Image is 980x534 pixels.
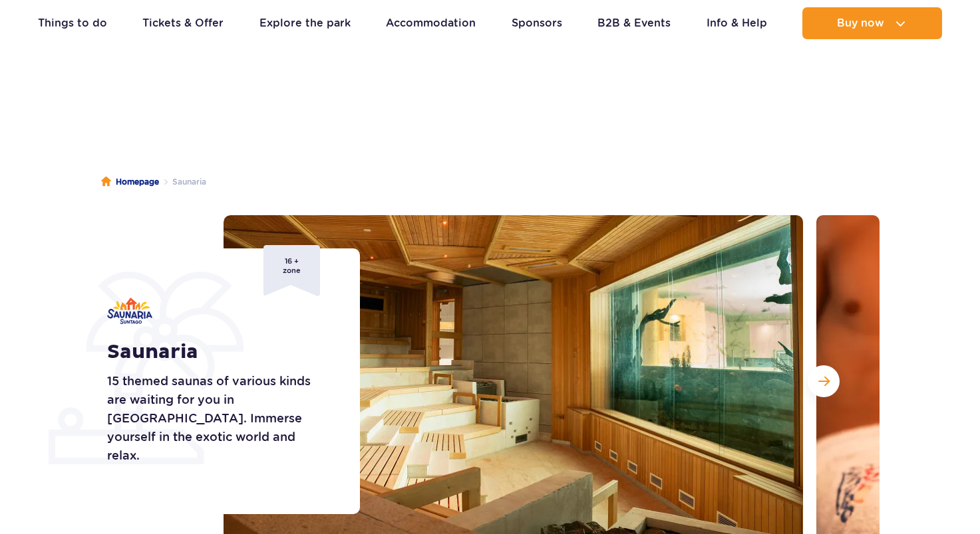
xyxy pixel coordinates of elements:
[101,175,159,189] a: Homepage
[107,372,330,465] p: 15 themed saunas of various kinds are waiting for you in [GEOGRAPHIC_DATA]. Immerse yourself in t...
[159,175,206,189] li: Saunaria
[142,7,224,39] a: Tickets & Offer
[386,7,476,39] a: Accommodation
[259,7,351,39] a: Explore the park
[107,298,152,324] img: Saunaria
[107,340,330,364] h1: Saunaria
[38,7,107,39] a: Things to do
[597,7,671,39] a: B2B & Events
[837,17,884,29] span: Buy now
[512,7,562,39] a: Sponsors
[263,245,320,296] div: 16 + zone
[808,365,840,397] button: Next slide
[802,7,942,39] button: Buy now
[707,7,767,39] a: Info & Help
